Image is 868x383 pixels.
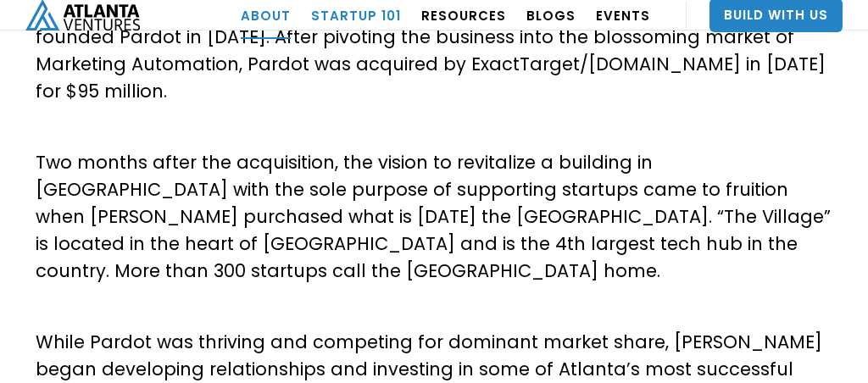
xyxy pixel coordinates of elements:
p: Two months after the acquisition, the vision to revitalize a building in [GEOGRAPHIC_DATA] with t... [36,149,832,285]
